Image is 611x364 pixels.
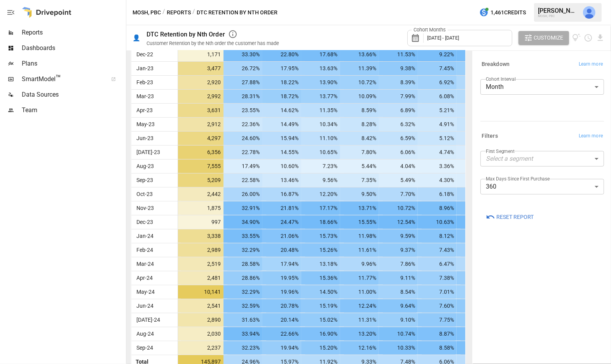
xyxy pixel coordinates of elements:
span: 20.14% [266,313,300,327]
span: 22.78% [227,146,261,159]
span: 5.24% [461,76,494,89]
span: Dec-23 [135,215,174,229]
span: 28.86% [227,271,261,285]
span: 8.39% [383,76,416,89]
div: 360 [480,179,604,194]
span: May-23 [135,118,174,131]
span: 6.08% [422,90,455,103]
span: 3.49% [461,173,494,187]
span: 22.80% [266,48,300,61]
span: 9.50% [344,187,377,201]
span: 17.94% [266,257,300,271]
div: Month [480,79,604,95]
h6: Filters [482,132,498,140]
span: 19.95% [266,271,300,285]
span: Jan-24 [135,229,174,243]
span: 6.92% [422,76,455,89]
span: 7.34% [461,48,494,61]
span: 23.55% [227,104,261,117]
span: 2,890 [181,313,222,327]
span: 2,920 [181,76,222,89]
div: / [162,8,165,17]
span: 7.86% [383,257,416,271]
span: Aug-23 [135,159,174,173]
span: 18.22% [266,76,300,89]
span: 8.87% [422,327,455,341]
span: 9.22% [422,48,455,61]
span: 10.63% [422,215,455,229]
span: 10.72% [344,76,377,89]
span: 27.88% [227,76,261,89]
span: 4.91% [422,118,455,131]
span: 5.08% [461,257,494,271]
span: Jun-24 [135,299,174,313]
span: 8.58% [422,341,455,355]
span: 8.28% [344,118,377,131]
span: 15.55% [344,215,377,229]
span: 10,141 [181,285,222,299]
div: DTC Retention by Nth Order [147,31,225,38]
span: 1,171 [181,48,222,61]
span: 6.47% [422,257,455,271]
span: 3,338 [181,229,222,243]
span: 2.49% [461,159,494,173]
span: 34.90% [227,215,261,229]
div: / [192,8,195,17]
span: 11.31% [344,313,377,327]
span: 17.68% [305,48,339,61]
span: ™ [56,73,61,83]
span: 13.66% [344,48,377,61]
span: 24.47% [266,215,300,229]
span: 28.31% [227,90,261,103]
button: Reports [167,8,191,17]
span: 15.94% [266,132,300,145]
span: 11.61% [344,243,377,257]
span: 15.36% [305,271,339,285]
span: [DATE] - [DATE] [427,35,459,41]
span: Oct-23 [135,187,174,201]
span: 10.34% [305,118,339,131]
span: 9.96% [344,257,377,271]
span: Dec-22 [135,48,174,61]
span: 2,519 [181,257,222,271]
span: 5.21% [422,104,455,117]
span: Dashboards [22,43,124,53]
span: 2,992 [181,90,222,103]
span: 6.18% [422,187,455,201]
span: 7.70% [383,187,416,201]
span: 24.60% [227,132,261,145]
span: 4.30% [422,173,455,187]
label: Max Days Since First Purchase [486,175,550,182]
span: Reports [22,28,124,37]
span: 12.54% [383,215,416,229]
span: 4.16% [461,104,494,117]
span: 4.74% [422,146,455,159]
span: 32.23% [227,341,261,355]
span: 7.33% [461,341,494,355]
span: 10.09% [344,90,377,103]
span: 15.19% [305,299,339,313]
span: 10.33% [383,341,416,355]
span: 7.60% [422,299,455,313]
span: 7.01% [422,285,455,299]
span: 7.23% [305,159,339,173]
span: [DATE]-23 [135,146,174,159]
span: Plans [22,59,124,68]
div: MOSH, PBC [538,14,578,18]
span: [DATE]-24 [135,313,174,327]
span: 7.75% [422,313,455,327]
span: 7.20% [461,201,494,215]
span: Feb-23 [135,76,174,89]
span: 6.06% [383,146,416,159]
span: 6.89% [383,104,416,117]
span: 2,237 [181,341,222,355]
img: Jeff Gamsey [583,6,595,19]
span: Mar-23 [135,90,174,103]
span: 22.36% [227,118,261,131]
span: 2,481 [181,271,222,285]
span: 11.39% [344,62,377,75]
span: Sep-23 [135,173,174,187]
span: 16.87% [266,187,300,201]
span: 3.98% [461,132,494,145]
span: Nov-23 [135,201,174,215]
